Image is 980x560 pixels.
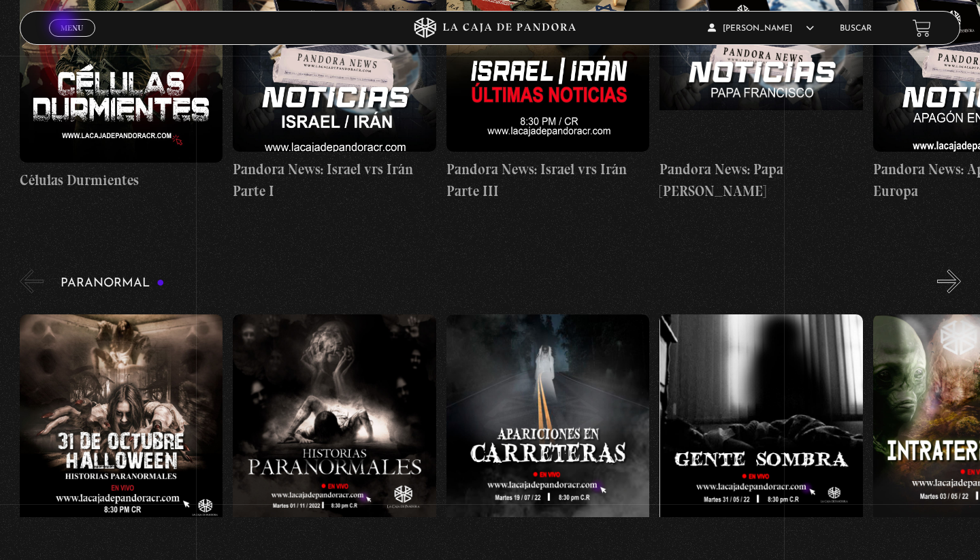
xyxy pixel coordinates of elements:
[20,169,223,191] h4: Células Durmientes
[446,159,650,201] h4: Pandora News: Israel vrs Irán Parte III
[61,24,83,32] span: Menu
[233,159,436,201] h4: Pandora News: Israel vrs Irán Parte I
[937,269,961,293] button: Next
[20,269,44,293] button: Previous
[708,24,814,33] span: [PERSON_NAME]
[61,277,165,290] h3: Paranormal
[56,35,88,45] span: Cerrar
[840,24,872,33] a: Buscar
[659,159,863,201] h4: Pandora News: Papa [PERSON_NAME]
[913,19,931,37] a: View your shopping cart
